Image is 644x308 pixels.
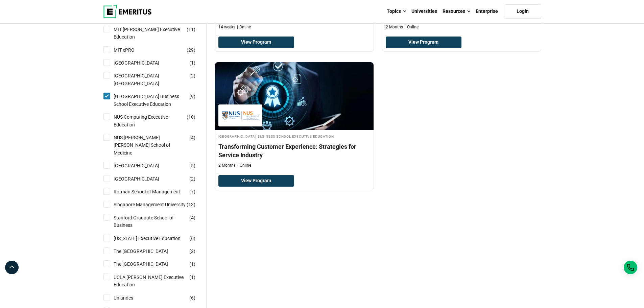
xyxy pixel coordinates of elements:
[215,62,374,172] a: Leadership Course by National University of Singapore Business School Executive Education - Natio...
[189,274,195,281] span: ( )
[114,294,147,302] a: Uniandes
[189,162,195,169] span: ( )
[114,235,194,242] a: [US_STATE] Executive Education
[114,59,173,67] a: [GEOGRAPHIC_DATA]
[187,26,195,33] span: ( )
[189,93,195,100] span: ( )
[114,72,200,87] a: [GEOGRAPHIC_DATA] [GEOGRAPHIC_DATA]
[114,201,199,208] a: Singapore Management University
[405,24,419,30] p: Online
[191,135,194,140] span: 4
[189,134,195,141] span: ( )
[191,189,194,194] span: 7
[114,247,182,255] a: The [GEOGRAPHIC_DATA]
[189,59,195,67] span: ( )
[189,247,195,255] span: ( )
[191,94,194,99] span: 9
[218,24,235,30] p: 14 weeks
[114,188,194,195] a: Rotman School of Management
[187,46,195,54] span: ( )
[218,163,236,168] p: 2 Months
[189,175,195,183] span: ( )
[187,113,195,121] span: ( )
[218,37,294,48] a: View Program
[215,62,374,130] img: Transforming Customer Experience: Strategies for Service Industry | Online Leadership Course
[189,294,195,302] span: ( )
[191,261,194,267] span: 1
[191,163,194,168] span: 5
[191,236,194,241] span: 6
[191,215,194,220] span: 4
[114,26,200,41] a: MIT [PERSON_NAME] Executive Education
[218,142,370,159] h4: Transforming Customer Experience: Strategies for Service Industry
[386,37,462,48] a: View Program
[189,188,195,195] span: ( )
[504,4,541,19] a: Login
[218,133,370,139] h4: [GEOGRAPHIC_DATA] Business School Executive Education
[191,176,194,182] span: 2
[188,47,194,53] span: 29
[188,202,194,207] span: 13
[191,275,194,280] span: 1
[189,260,195,268] span: ( )
[237,24,251,30] p: Online
[188,27,194,32] span: 11
[187,201,195,208] span: ( )
[222,108,259,123] img: National University of Singapore Business School Executive Education
[188,114,194,120] span: 10
[386,24,403,30] p: 2 Months
[114,134,200,157] a: NUS [PERSON_NAME] [PERSON_NAME] School of Medicine
[189,72,195,79] span: ( )
[114,260,182,268] a: The [GEOGRAPHIC_DATA]
[189,235,195,242] span: ( )
[189,214,195,221] span: ( )
[191,60,194,66] span: 1
[114,175,173,183] a: [GEOGRAPHIC_DATA]
[114,93,200,108] a: [GEOGRAPHIC_DATA] Business School Executive Education
[218,175,294,187] a: View Program
[191,73,194,78] span: 2
[114,113,200,128] a: NUS Computing Executive Education
[114,274,200,289] a: UCLA [PERSON_NAME] Executive Education
[114,162,173,169] a: [GEOGRAPHIC_DATA]
[191,248,194,254] span: 2
[114,46,148,54] a: MIT xPRO
[191,295,194,301] span: 6
[237,163,251,168] p: Online
[114,214,200,229] a: Stanford Graduate School of Business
